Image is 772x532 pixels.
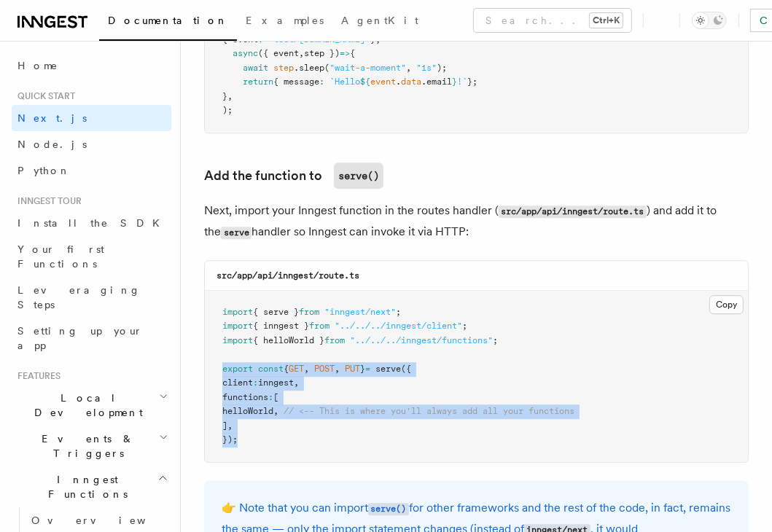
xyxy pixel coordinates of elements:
span: . [396,77,401,87]
span: import [222,321,253,331]
span: , [406,63,411,73]
span: , [227,420,233,431]
span: return [243,77,273,87]
button: Local Development [12,385,171,426]
span: async [233,48,258,58]
span: { [350,48,355,58]
a: Python [12,157,171,184]
a: Examples [237,4,332,39]
span: } [222,91,227,101]
span: from [309,321,330,331]
span: { serve } [253,307,299,317]
span: step [273,63,294,73]
span: { inngest } [253,321,309,331]
button: Copy [709,295,744,314]
a: serve() [368,501,409,515]
code: serve() [334,163,383,189]
span: => [340,48,350,58]
code: src/app/api/inngest/route.ts [499,206,647,218]
span: ({ event [258,48,299,58]
span: { helloWorld } [253,335,324,345]
span: await [243,63,268,73]
span: "inngest/next" [324,307,396,317]
span: Features [12,370,61,382]
span: export [222,364,253,374]
span: ); [222,105,233,115]
a: Setting up your app [12,318,171,359]
span: POST [314,364,335,374]
span: ${ [360,77,370,87]
span: ({ [401,364,411,374]
span: "../../../inngest/client" [335,321,462,331]
span: , [299,48,304,58]
span: .sleep [294,63,324,73]
span: , [273,406,278,416]
button: Inngest Functions [12,466,171,507]
button: Toggle dark mode [692,12,727,29]
span: from [324,335,345,345]
span: GET [289,364,304,374]
span: Python [17,165,71,176]
span: Leveraging Steps [17,284,141,310]
span: functions [222,392,268,402]
span: .email [421,77,452,87]
span: `Hello [330,77,360,87]
a: Add the function toserve() [204,163,383,189]
span: [ [273,392,278,402]
a: Your first Functions [12,236,171,277]
span: Next.js [17,112,87,124]
span: import [222,335,253,345]
span: step }) [304,48,340,58]
span: PUT [345,364,360,374]
span: ; [396,307,401,317]
span: , [304,364,309,374]
span: { [284,364,289,374]
span: "1s" [416,63,437,73]
span: Local Development [12,391,159,420]
span: "test/[DOMAIN_NAME]" [268,34,370,44]
span: serve [375,364,401,374]
span: Examples [246,15,324,26]
span: Setting up your app [17,325,143,351]
code: serve [221,227,252,239]
span: , [294,378,299,388]
span: } [452,77,457,87]
span: : [253,378,258,388]
span: Events & Triggers [12,431,159,461]
code: serve() [368,503,409,515]
code: src/app/api/inngest/route.ts [217,270,359,281]
span: Node.js [17,138,87,150]
span: } [360,364,365,374]
span: : [268,392,273,402]
p: Next, import your Inngest function in the routes handler ( ) and add it to the handler so Inngest... [204,200,749,243]
a: Next.js [12,105,171,131]
span: Home [17,58,58,73]
span: , [375,34,381,44]
span: { event [222,34,258,44]
span: Quick start [12,90,75,102]
span: ); [437,63,447,73]
span: const [258,364,284,374]
span: import [222,307,253,317]
a: AgentKit [332,4,427,39]
span: = [365,364,370,374]
span: , [335,364,340,374]
a: Documentation [99,4,237,41]
a: Node.js [12,131,171,157]
span: helloWorld [222,406,273,416]
span: client [222,378,253,388]
span: "../../../inngest/functions" [350,335,493,345]
span: }; [467,77,477,87]
button: Search...Ctrl+K [474,9,631,32]
span: Install the SDK [17,217,168,229]
span: Documentation [108,15,228,26]
span: : [258,34,263,44]
span: AgentKit [341,15,418,26]
span: { message [273,77,319,87]
a: Home [12,52,171,79]
span: Inngest tour [12,195,82,207]
span: Overview [31,515,182,526]
span: ] [222,420,227,431]
button: Events & Triggers [12,426,171,466]
span: event [370,77,396,87]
